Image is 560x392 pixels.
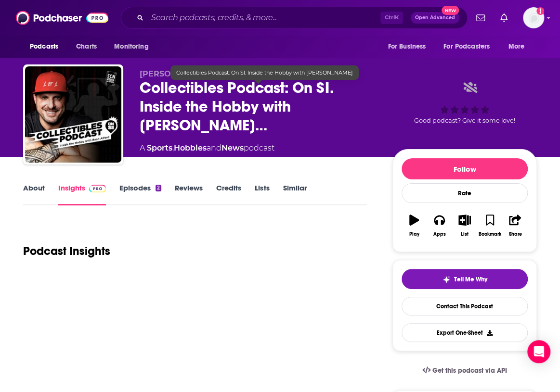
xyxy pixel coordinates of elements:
[402,323,528,342] button: Export One-Sheet
[221,143,244,152] a: News
[114,40,148,53] span: Monitoring
[402,183,528,203] div: Rate
[25,66,121,163] img: Collectibles Podcast: On SI. Inside the Hobby with Ryan Alford
[107,38,161,56] button: open menu
[409,231,419,237] div: Play
[443,276,450,283] img: tell me why sparkle
[477,208,502,243] button: Bookmark
[23,244,110,258] h1: Podcast Insights
[503,208,528,243] button: Share
[283,183,306,205] a: Similar
[433,231,446,237] div: Apps
[523,7,544,28] button: Show profile menu
[402,269,528,289] button: tell me why sparkleTell Me Why
[411,12,459,24] button: Open AdvancedNew
[175,183,203,205] a: Reviews
[461,231,469,237] div: List
[523,7,544,28] img: User Profile
[119,183,161,205] a: Episodes2
[402,208,427,243] button: Play
[147,10,380,25] input: Search podcasts, credits, & more...
[140,142,274,154] div: A podcast
[496,10,511,26] a: Show notifications dropdown
[415,359,515,382] a: Get this podcast via API
[216,183,241,205] a: Credits
[432,367,507,375] span: Get this podcast via API
[23,183,45,205] a: About
[415,15,455,20] span: Open Advanced
[454,276,487,283] span: Tell Me Why
[207,143,221,152] span: and
[472,10,489,26] a: Show notifications dropdown
[414,117,515,124] span: Good podcast? Give it some love!
[147,143,172,152] a: Sports
[536,7,544,15] svg: Add a profile image
[30,40,58,53] span: Podcasts
[508,40,525,53] span: More
[502,38,537,56] button: open menu
[16,9,108,27] img: Podchaser - Follow, Share and Rate Podcasts
[70,38,103,56] a: Charts
[170,65,359,80] div: Collectibles Podcast: On SI. Inside the Hobby with [PERSON_NAME]
[479,231,501,237] div: Bookmark
[402,158,528,179] button: Follow
[23,38,71,56] button: open menu
[89,185,106,192] img: Podchaser Pro
[508,231,521,237] div: Share
[156,185,161,191] div: 2
[380,12,403,24] span: Ctrl K
[76,40,97,53] span: Charts
[174,143,207,152] a: Hobbies
[58,183,106,205] a: InsightsPodchaser Pro
[381,38,438,56] button: open menu
[442,6,459,15] span: New
[388,40,426,53] span: For Business
[121,7,468,29] div: Search podcasts, credits, & more...
[452,208,477,243] button: List
[427,208,452,243] button: Apps
[527,340,550,363] div: Open Intercom Messenger
[437,38,504,56] button: open menu
[172,143,174,152] span: ,
[140,69,208,78] span: [PERSON_NAME]
[523,7,544,28] span: Logged in as evankrask
[402,297,528,316] a: Contact This Podcast
[255,183,269,205] a: Lists
[392,69,537,137] div: Good podcast? Give it some love!
[443,40,490,53] span: For Podcasters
